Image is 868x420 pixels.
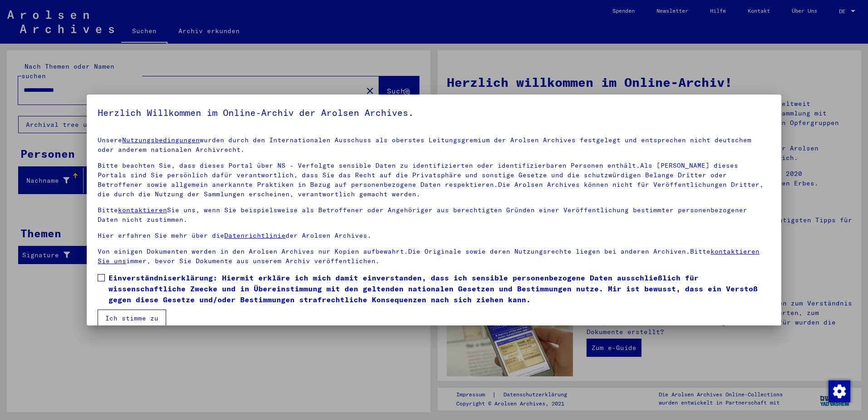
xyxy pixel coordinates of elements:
a: Nutzungsbedingungen [122,136,200,144]
p: Bitte beachten Sie, dass dieses Portal über NS - Verfolgte sensible Daten zu identifizierten oder... [98,161,770,199]
p: Von einigen Dokumenten werden in den Arolsen Archives nur Kopien aufbewahrt.Die Originale sowie d... [98,247,770,266]
p: Unsere wurden durch den Internationalen Ausschuss als oberstes Leitungsgremium der Arolsen Archiv... [98,135,770,155]
button: Ich stimme zu [98,310,166,327]
span: Einverständniserklärung: Hiermit erkläre ich mich damit einverstanden, dass ich sensible personen... [108,272,770,305]
a: kontaktieren Sie uns [98,247,759,265]
p: Bitte Sie uns, wenn Sie beispielsweise als Betroffener oder Angehöriger aus berechtigten Gründen ... [98,205,770,225]
a: kontaktieren [118,206,167,214]
img: Zustimmung ändern [829,380,850,402]
a: Datenrichtlinie [224,231,286,240]
div: Zustimmung ändern [828,380,850,402]
h5: Herzlich Willkommen im Online-Archiv der Arolsen Archives. [98,105,770,120]
p: Hier erfahren Sie mehr über die der Arolsen Archives. [98,231,770,240]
